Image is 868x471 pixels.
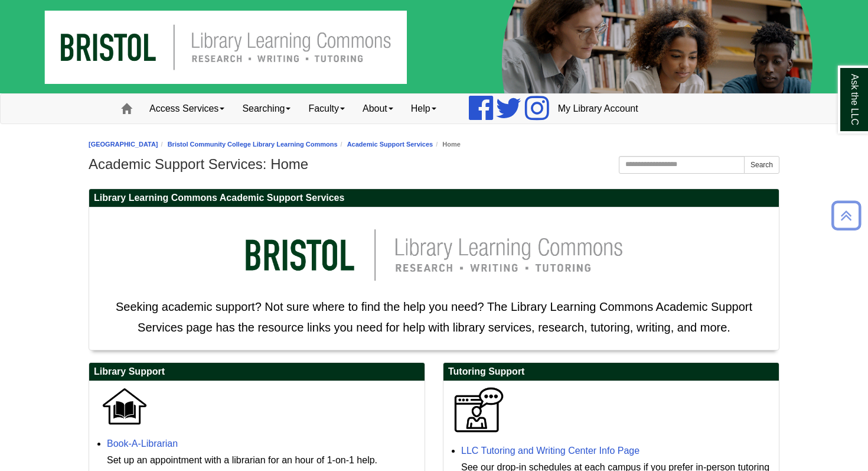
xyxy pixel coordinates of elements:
button: Search [744,156,779,174]
a: About [354,94,402,124]
a: Bristol Community College Library Learning Commons [168,141,338,148]
a: Help [402,94,445,124]
a: Back to Top [827,207,865,223]
img: llc logo [227,213,641,297]
span: Seeking academic support? Not sure where to find the help you need? The Library Learning Commons ... [116,300,752,334]
h1: Academic Support Services: Home [89,156,779,173]
li: Home [433,139,461,150]
a: Access Services [141,94,233,124]
h2: Library Learning Commons Academic Support Services [89,189,779,207]
a: Faculty [299,94,354,124]
a: My Library Account [549,94,647,124]
h2: Tutoring Support [443,363,779,381]
a: Searching [233,94,299,124]
a: LLC Tutoring and Writing Center Info Page [461,446,639,456]
h2: Library Support [89,363,425,381]
a: Academic Support Services [347,141,433,148]
a: Book-A-Librarian [107,438,178,449]
a: [GEOGRAPHIC_DATA] [89,141,158,148]
nav: breadcrumb [89,139,779,150]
